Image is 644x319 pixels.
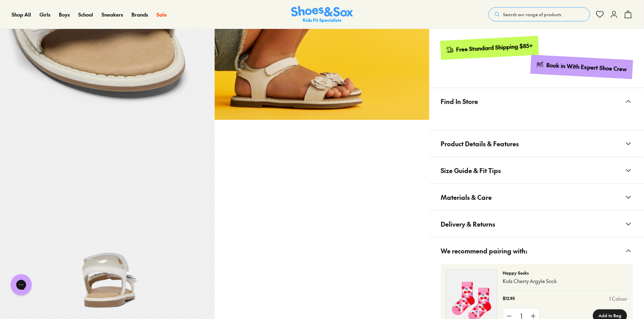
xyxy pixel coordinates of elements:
[503,277,627,285] p: Kids Cherry Argyle Sock
[441,160,501,181] span: Size Guide & Fit Tips
[39,11,50,18] a: Girls
[441,214,495,234] span: Delivery & Returns
[131,11,148,18] a: Brands
[39,11,50,18] span: Girls
[12,11,31,18] span: Shop All
[7,272,35,298] iframe: Gorgias live chat messenger
[503,270,627,276] p: Happy Socks
[441,115,633,122] iframe: Find in Store
[429,211,644,237] button: Delivery & Returns
[609,295,627,302] a: 1 Colour
[429,88,644,115] button: Find In Store
[429,130,644,157] button: Product Details & Features
[441,133,519,154] span: Product Details & Features
[291,6,353,23] a: Shoes & Sox
[440,36,539,60] a: Free Standard Shipping $85+
[131,11,148,18] span: Brands
[429,157,644,184] button: Size Guide & Fit Tips
[429,184,644,210] button: Materials & Care
[157,11,167,18] span: Sale
[441,187,492,208] span: Materials & Care
[59,11,70,18] span: Boys
[503,11,561,18] span: Search our range of products
[59,11,70,18] a: Boys
[429,238,644,264] button: We recommend pairing with:
[78,11,93,18] span: School
[78,11,93,18] a: School
[503,295,515,302] p: $12.95
[489,7,590,22] button: Search our range of products
[441,91,478,112] span: Find In Store
[102,11,123,18] a: Sneakers
[530,55,633,79] a: Book in With Expert Shoe Crew
[291,6,353,23] img: SNS_Logo_Responsive.svg
[456,42,533,54] div: Free Standard Shipping $85+
[441,240,527,261] span: We recommend pairing with:
[157,11,167,18] a: Sale
[102,11,123,18] span: Sneakers
[12,11,31,18] a: Shop All
[546,61,627,73] div: Book in With Expert Shoe Crew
